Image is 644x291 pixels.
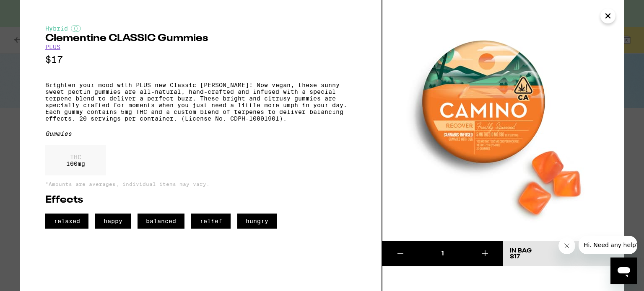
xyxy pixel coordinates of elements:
span: Hi. Need any help? [5,6,60,13]
span: $17 [510,254,520,260]
h2: Effects [45,195,356,205]
p: *Amounts are averages, individual items may vary. [45,181,356,187]
span: happy [95,214,131,229]
iframe: Message from company [579,236,637,254]
img: hybridColor.svg [71,25,81,32]
iframe: Close message [558,237,575,254]
iframe: Button to launch messaging window [610,258,637,284]
button: In Bag$17 [503,241,624,266]
div: 1 [418,250,467,258]
div: 100 mg [45,145,106,175]
div: Gummies [45,130,356,137]
div: Hybrid [45,25,356,32]
p: $17 [45,54,356,65]
p: THC [66,154,85,160]
a: PLUS [45,44,60,50]
span: balanced [138,214,184,229]
div: In Bag [510,248,532,254]
span: relief [191,214,231,229]
p: Brighten your mood with PLUS new Classic [PERSON_NAME]! Now vegan, these sunny sweet pectin gummi... [45,82,356,122]
span: hungry [237,214,277,229]
h2: Clementine CLASSIC Gummies [45,33,356,44]
button: Close [600,8,615,23]
span: relaxed [45,214,88,229]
